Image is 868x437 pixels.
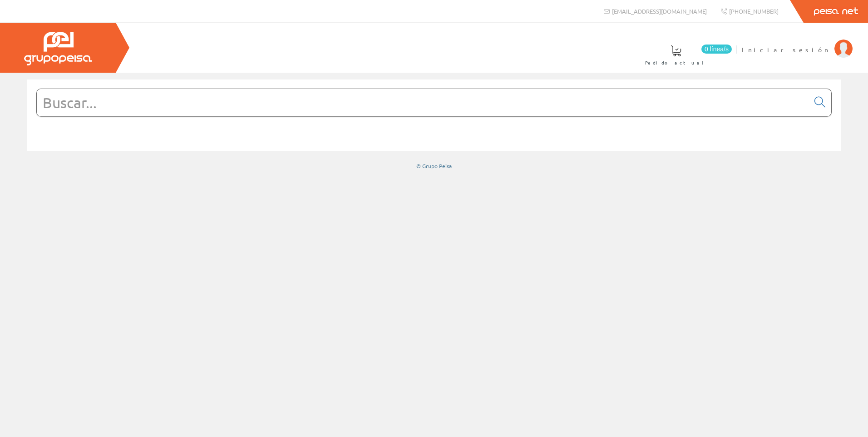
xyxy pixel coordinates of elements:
input: Buscar... [37,89,809,116]
span: Pedido actual [645,58,707,67]
span: 0 línea/s [701,45,732,54]
span: [PHONE_NUMBER] [729,7,779,15]
span: [EMAIL_ADDRESS][DOMAIN_NAME] [612,7,707,15]
div: © Grupo Peisa [27,162,841,170]
a: Iniciar sesión [742,38,853,46]
span: Iniciar sesión [742,45,830,54]
img: Grupo Peisa [24,32,92,65]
